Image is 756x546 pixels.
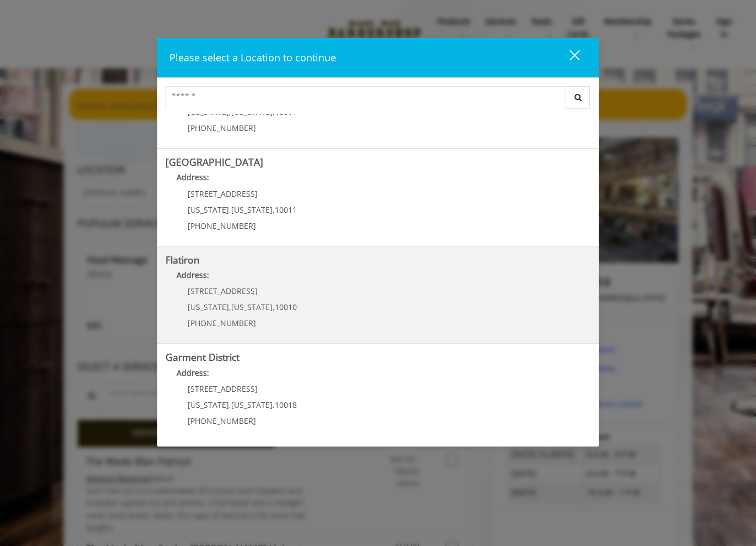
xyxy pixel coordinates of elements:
span: [STREET_ADDRESS] [188,286,258,296]
span: [US_STATE] [231,302,273,312]
span: [US_STATE] [188,204,229,215]
i: Search button [572,93,584,101]
span: , [229,400,231,410]
span: Please select a Location to continue [169,51,336,64]
span: , [273,204,275,215]
span: [US_STATE] [188,302,229,312]
span: , [229,204,231,215]
input: Search Center [166,86,566,108]
span: [STREET_ADDRESS] [188,384,258,394]
span: , [273,302,275,312]
span: [PHONE_NUMBER] [188,416,256,426]
div: close dialog [557,49,579,66]
span: 10011 [275,204,297,215]
span: [US_STATE] [231,204,273,215]
b: [GEOGRAPHIC_DATA] [166,155,263,169]
span: , [229,302,231,312]
span: [US_STATE] [231,400,273,410]
span: [US_STATE] [188,400,229,410]
span: [PHONE_NUMBER] [188,221,256,231]
span: 10010 [275,302,297,312]
span: [PHONE_NUMBER] [188,318,256,328]
span: [STREET_ADDRESS] [188,188,258,199]
b: Address: [177,172,209,182]
div: Center Select [166,86,590,114]
button: close dialog [549,46,587,69]
b: Address: [177,368,209,378]
span: , [273,400,275,410]
b: Garment District [166,350,239,364]
b: Address: [177,270,209,280]
span: 10018 [275,400,297,410]
b: Flatiron [166,253,200,266]
span: [PHONE_NUMBER] [188,123,256,133]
